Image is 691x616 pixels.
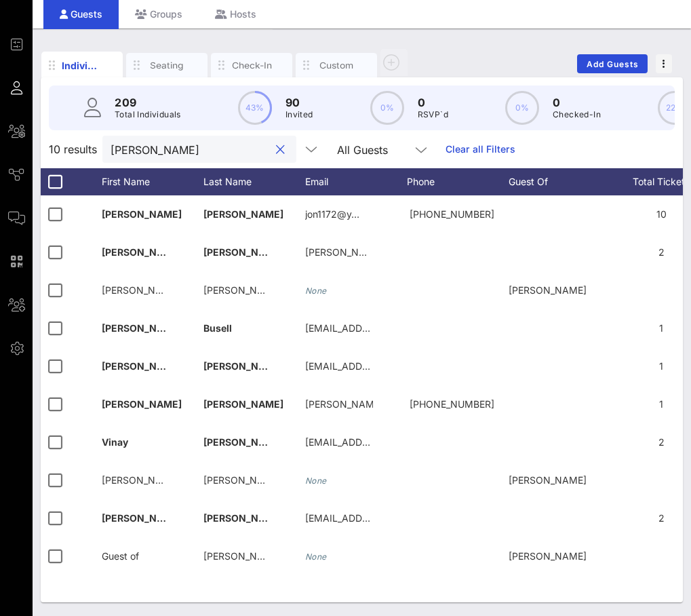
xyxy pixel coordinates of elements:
div: Email [305,168,407,195]
span: Add Guests [586,59,639,69]
span: [PERSON_NAME] [102,360,182,372]
span: [PERSON_NAME] [203,550,281,562]
div: First Name [102,168,203,195]
p: Checked-In [553,108,601,121]
span: [PERSON_NAME] [203,436,283,448]
span: [PERSON_NAME] [203,474,281,486]
span: [PERSON_NAME] [203,284,281,296]
span: [PERSON_NAME] [102,246,182,258]
p: Total Individuals [115,108,181,121]
div: Phone [407,168,509,195]
p: jon1172@y… [305,195,359,233]
span: 10 results [49,141,97,157]
p: 0 [553,94,601,111]
p: [PERSON_NAME].kea… [305,385,373,423]
span: [PERSON_NAME] [102,284,180,296]
p: 90 [285,94,313,111]
span: Guest of [102,550,139,562]
p: RSVP`d [418,108,448,121]
span: [PERSON_NAME] [102,512,182,524]
i: None [305,476,327,486]
span: [PERSON_NAME] [102,322,182,334]
p: Invited [285,108,313,121]
span: [PERSON_NAME][EMAIL_ADDRESS][DOMAIN_NAME] [305,246,547,258]
div: [PERSON_NAME] [509,271,610,309]
div: Last Name [203,168,305,195]
span: [PERSON_NAME] [203,398,283,410]
i: None [305,286,327,296]
div: [PERSON_NAME] [509,537,610,575]
span: [EMAIL_ADDRESS][DOMAIN_NAME] [305,512,469,524]
div: [PERSON_NAME] [509,461,610,499]
span: [EMAIL_ADDRESS][DOMAIN_NAME] [305,322,469,334]
p: 0 [418,94,448,111]
div: All Guests [337,144,388,156]
span: [EMAIL_ADDRESS][DOMAIN_NAME] [305,360,469,372]
div: Check-In [231,59,272,72]
span: [EMAIL_ADDRESS][DOMAIN_NAME] [305,436,469,448]
div: Seating [146,59,187,72]
button: Add Guests [577,54,648,73]
span: [PERSON_NAME] [203,208,283,220]
span: +19176404212 [410,398,494,410]
span: [PERSON_NAME] [203,246,283,258]
span: [PERSON_NAME] [203,512,283,524]
span: Vinay [102,436,128,448]
div: All Guests [329,136,437,163]
a: Clear all Filters [446,142,515,157]
i: None [305,552,327,562]
div: Guest Of [509,168,610,195]
div: Custom [316,59,357,72]
span: [PERSON_NAME] [102,208,182,220]
div: Individuals [62,58,102,73]
p: 209 [115,94,181,111]
button: clear icon [276,143,285,157]
span: +12129918221 [410,208,494,220]
span: [PERSON_NAME] [102,474,180,486]
span: [PERSON_NAME] [203,360,283,372]
span: Busell [203,322,232,334]
span: [PERSON_NAME] [102,398,182,410]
